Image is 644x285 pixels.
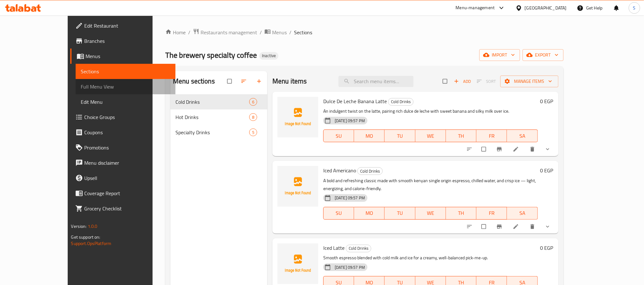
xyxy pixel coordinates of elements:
button: TH [446,129,476,142]
button: WE [415,207,446,220]
button: sort-choices [462,220,478,234]
span: Dulce De Leche Banana Latte [323,96,387,106]
span: Coupons [84,129,170,136]
button: SU [323,207,354,220]
span: Coverage Report [84,189,170,197]
span: Cold Drinks [175,98,249,106]
span: Sort sections [237,74,252,88]
span: Select section [439,75,452,87]
span: Hot Drinks [175,113,249,121]
button: sort-choices [462,142,478,156]
span: [DATE] 09:57 PM [332,264,367,270]
nav: Menu sections [170,92,267,142]
a: Branches [70,33,175,49]
span: Select all sections [223,75,237,87]
span: SU [326,131,352,141]
a: Coverage Report [70,186,175,201]
img: Iced Americano [277,166,318,207]
span: TU [387,209,413,218]
button: SA [507,129,538,142]
span: Cold Drinks [346,245,371,252]
span: Specialty Drinks [175,129,249,136]
a: Full Menu View [76,79,175,94]
a: Menus [70,49,175,64]
button: MO [354,207,385,220]
span: Select section first [473,76,500,86]
span: Menus [86,52,170,60]
span: 5 [250,129,257,136]
h6: 0 EGP [540,97,553,106]
h6: 0 EGP [540,166,553,175]
a: Grocery Checklist [70,201,175,216]
div: Inactive [259,52,278,60]
span: [DATE] 09:57 PM [332,118,367,124]
span: WE [418,131,443,141]
span: Grocery Checklist [84,205,170,212]
button: WE [415,129,446,142]
li: / [289,29,291,36]
button: import [479,49,520,61]
input: search [339,76,414,87]
span: TH [449,131,474,141]
a: Menus [264,28,287,36]
span: Choice Groups [84,113,170,121]
span: 1.0.0 [88,222,98,230]
button: export [523,49,564,61]
button: delete [525,220,541,234]
span: Iced Latte [323,243,345,253]
button: show more [541,142,556,156]
button: Add section [252,74,267,88]
span: SU [326,209,352,218]
a: Edit menu item [513,223,520,230]
span: Full Menu View [81,83,170,90]
div: Cold Drinks [346,245,371,252]
span: 8 [250,114,257,120]
a: Promotions [70,140,175,155]
span: Promotions [84,144,170,151]
span: [DATE] 09:57 PM [332,195,367,201]
button: Branch-specific-item [492,220,508,234]
div: items [249,98,257,106]
div: Specialty Drinks5 [170,125,267,140]
span: TU [387,131,413,141]
button: Manage items [500,76,558,87]
span: FR [479,209,504,218]
span: S [633,4,636,11]
p: Smooth espresso blended with cold milk and ice for a creamy, well-balanced pick-me-up. [323,254,538,262]
span: Edit Restaurant [84,22,170,30]
span: Menus [272,29,287,36]
h6: 0 EGP [540,243,553,252]
a: Menu disclaimer [70,155,175,170]
span: Upsell [84,174,170,182]
span: Version: [71,222,86,230]
svg: Show Choices [545,146,551,152]
div: Hot Drinks8 [170,109,267,125]
button: delete [525,142,541,156]
span: Manage items [505,77,553,85]
a: Support.OpsPlatform [71,239,111,248]
button: TU [385,129,415,142]
span: Add item [452,76,473,86]
button: FR [476,207,507,220]
span: SA [510,131,535,141]
img: Dulce De Leche Banana Latte [277,97,318,137]
div: items [249,129,257,136]
a: Choice Groups [70,109,175,125]
a: Coupons [70,125,175,140]
span: import [484,51,515,59]
span: The brewery specialty coffee [165,48,257,62]
span: Menu disclaimer [84,159,170,167]
span: Select to update [478,143,491,155]
a: Restaurants management [193,28,257,36]
button: FR [476,129,507,142]
span: Cold Drinks [388,98,413,105]
div: Cold Drinks [388,98,414,106]
button: MO [354,129,385,142]
li: / [260,29,262,36]
div: Cold Drinks6 [170,94,267,109]
a: Upsell [70,170,175,186]
span: MO [357,131,382,141]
